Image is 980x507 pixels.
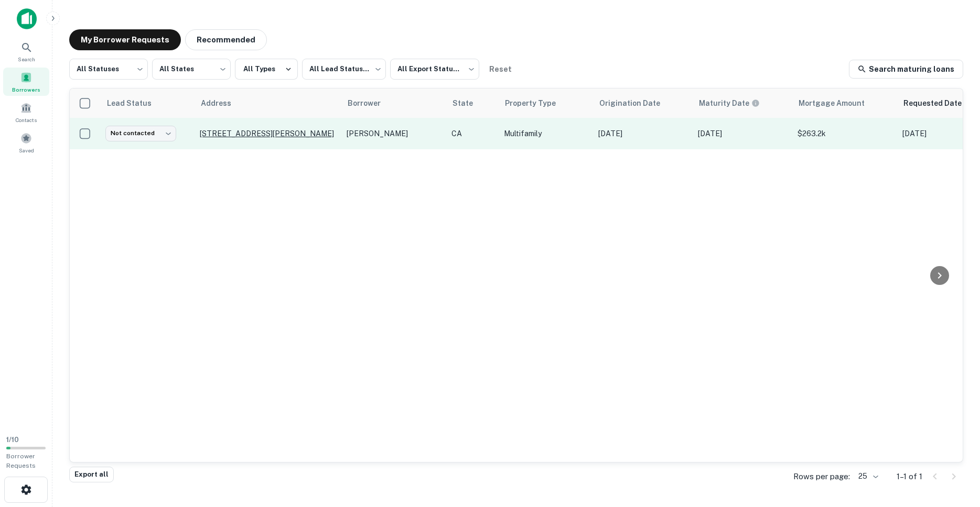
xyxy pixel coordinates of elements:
div: 25 [854,469,880,484]
div: All Lead Statuses [302,56,386,83]
th: Property Type [499,89,593,118]
span: Mortgage Amount [799,97,878,109]
span: Search [18,55,35,63]
a: Search maturing loans [849,60,963,79]
a: Contacts [3,98,49,126]
p: [DATE] [698,128,787,139]
a: Saved [3,128,49,157]
span: Borrower Requests [6,453,36,469]
button: My Borrower Requests [69,29,181,50]
p: [STREET_ADDRESS][PERSON_NAME] [200,129,336,138]
span: Borrower [348,97,394,109]
p: CA [451,128,493,139]
button: Export all [69,467,114,482]
th: Maturity dates displayed may be estimated. Please contact the lender for the most accurate maturi... [693,89,792,118]
th: Origination Date [593,89,693,118]
a: Borrowers [3,68,49,96]
span: Saved [19,146,34,155]
div: All Statuses [69,56,148,83]
img: capitalize-icon.png [17,8,37,29]
th: Address [195,89,341,118]
th: State [446,89,499,118]
p: $263.2k [798,128,892,139]
span: Requested Date [903,97,975,109]
span: 1 / 10 [6,436,19,444]
button: Reset [483,59,517,80]
a: Search [3,37,49,65]
button: All Types [235,59,298,80]
span: Origination Date [599,97,674,109]
span: State [453,97,487,109]
span: Lead Status [106,97,165,109]
p: [DATE] [598,128,687,139]
p: Multifamily [504,128,588,139]
div: All Export Statuses [390,56,479,83]
div: Not contacted [105,126,176,141]
p: 1–1 of 1 [897,470,922,483]
button: Recommended [185,29,267,50]
h6: Maturity Date [699,97,749,109]
iframe: Chat Widget [928,423,980,473]
th: Mortgage Amount [792,89,897,118]
span: Property Type [505,97,569,109]
div: All States [152,56,231,83]
div: Maturity dates displayed may be estimated. Please contact the lender for the most accurate maturi... [699,97,760,109]
span: Maturity dates displayed may be estimated. Please contact the lender for the most accurate maturi... [699,97,773,109]
th: Lead Status [100,89,195,118]
p: Rows per page: [793,470,850,483]
span: Address [201,97,245,109]
span: Borrowers [12,85,40,94]
p: [PERSON_NAME] [347,128,441,139]
span: Contacts [16,116,37,124]
th: Borrower [341,89,446,118]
